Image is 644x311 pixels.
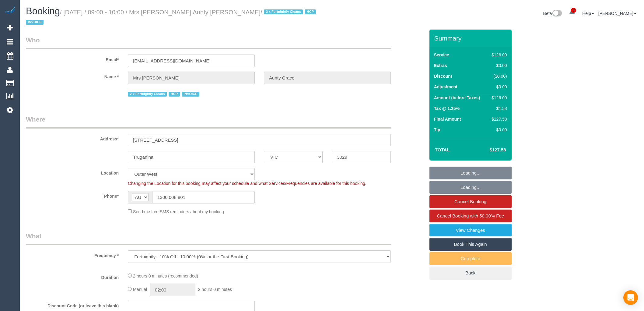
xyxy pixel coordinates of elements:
[489,95,507,101] div: $126.00
[26,36,391,49] legend: Who
[133,287,147,292] span: Manual
[434,73,452,79] label: Discount
[264,9,303,14] span: 2 x Fortnightly Cleans
[26,20,44,25] span: INVOICE
[21,72,123,80] label: Name *
[429,267,512,279] a: Back
[21,272,123,281] label: Duration
[489,52,507,58] div: $126.00
[169,92,180,97] span: HCP
[489,127,507,133] div: $0.00
[21,250,123,259] label: Frequency *
[489,73,507,79] div: ($0.00)
[552,10,562,18] img: New interface
[434,52,449,58] label: Service
[471,147,506,153] h4: $127.58
[264,72,391,84] input: Last Name*
[305,9,316,14] span: HCP
[128,151,255,163] input: Suburb*
[598,11,636,16] a: [PERSON_NAME]
[21,55,123,63] label: Email*
[128,72,255,84] input: First Name*
[128,92,167,97] span: 2 x Fortnightly Cleans
[152,191,255,203] input: Phone*
[434,116,461,122] label: Final Amount
[133,209,224,214] span: Send me free SMS reminders about my booking
[332,151,390,163] input: Post Code*
[429,195,512,208] a: Cancel Booking
[623,290,638,305] div: Open Intercom Messenger
[434,95,480,101] label: Amount (before Taxes)
[434,35,509,42] h3: Summary
[571,8,576,13] span: 3
[198,287,232,292] span: 2 hours 0 minutes
[434,127,440,133] label: Tip
[489,84,507,90] div: $0.00
[21,168,123,176] label: Location
[489,105,507,111] div: $1.58
[21,301,123,309] label: Discount Code (or leave this blank)
[26,6,60,16] span: Booking
[566,6,578,19] a: 3
[437,213,504,218] span: Cancel Booking with 50.00% Fee
[21,191,123,199] label: Phone*
[434,105,460,111] label: Tax @ 1.25%
[182,92,199,97] span: INVOICE
[429,238,512,251] a: Book This Again
[489,62,507,69] div: $0.00
[435,147,450,152] strong: Total
[489,116,507,122] div: $127.58
[128,181,366,186] span: Changing the Location for this booking may affect your schedule and what Services/Frequencies are...
[429,224,512,237] a: View Changes
[21,134,123,142] label: Address*
[582,11,594,16] a: Help
[434,84,457,90] label: Adjustment
[26,231,391,245] legend: What
[128,55,255,67] input: Email*
[26,9,318,26] small: / [DATE] / 09:00 - 10:00 / Mrs [PERSON_NAME] Aunty [PERSON_NAME]
[543,11,562,16] a: Beta
[26,115,391,129] legend: Where
[434,62,447,69] label: Extras
[133,274,198,278] span: 2 hours 0 minutes (recommended)
[429,210,512,222] a: Cancel Booking with 50.00% Fee
[4,6,16,15] img: Automaid Logo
